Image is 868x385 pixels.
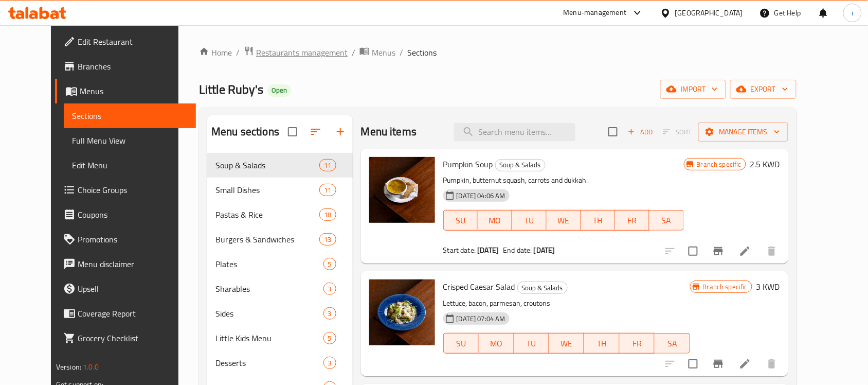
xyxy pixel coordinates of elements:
[660,80,726,99] button: import
[369,279,435,345] img: Crisped Caesar Salad
[443,297,690,310] p: Lettuce, bacon, parmesan, croutons
[207,252,352,276] div: Plates5
[400,46,403,59] li: /
[78,208,188,221] span: Coupons
[207,301,352,326] div: Sides3
[478,243,499,257] b: [DATE]
[361,124,417,139] h2: Menu items
[738,83,788,96] span: export
[624,124,657,140] span: Add item
[55,276,196,301] a: Upsell
[602,121,624,143] span: Select section
[619,213,645,228] span: FR
[352,46,355,59] li: /
[323,307,336,320] div: items
[675,7,743,19] div: [GEOGRAPHIC_DATA]
[64,128,196,153] a: Full Menu View
[483,336,510,351] span: MO
[659,336,685,351] span: SA
[750,157,780,171] h6: 2.5 KWD
[78,233,188,246] span: Promotions
[55,29,196,54] a: Edit Restaurant
[514,333,549,354] button: TU
[320,161,335,170] span: 11
[518,282,567,294] span: Soup & Salads
[620,333,655,354] button: FR
[654,213,680,228] span: SA
[448,336,475,351] span: SU
[503,243,532,257] span: End date:
[453,191,510,201] span: [DATE] 04:06 AM
[215,208,319,221] div: Pastas & Rice
[319,184,336,196] div: items
[211,124,279,139] h2: Menu sections
[448,213,474,228] span: SU
[215,357,323,369] span: Desserts
[581,210,616,231] button: TH
[328,119,353,144] button: Add section
[668,83,718,96] span: import
[482,213,508,228] span: MO
[78,283,188,295] span: Upsell
[369,157,435,223] img: Pumpkin Soup
[324,284,336,294] span: 3
[324,334,336,343] span: 5
[739,245,751,257] a: Edit menu item
[443,156,493,172] span: Pumpkin Soup
[55,301,196,326] a: Coverage Report
[207,276,352,301] div: Sharables3
[207,153,352,178] div: Soup & Salads11
[78,184,188,196] span: Choice Groups
[80,85,188,97] span: Menus
[453,314,510,324] span: [DATE] 07:04 AM
[55,178,196,202] a: Choice Groups
[244,46,348,59] a: Restaurants management
[624,124,657,140] button: Add
[657,124,698,140] span: Select section first
[215,184,319,196] span: Small Dishes
[549,333,584,354] button: WE
[759,352,784,376] button: delete
[324,358,336,368] span: 3
[55,202,196,227] a: Coupons
[852,7,853,19] span: i
[454,123,575,141] input: search
[256,46,348,59] span: Restaurants management
[199,78,263,101] span: Little Ruby's
[215,233,319,246] span: Burgers & Sandwiches
[516,213,542,228] span: TU
[56,360,81,374] span: Version:
[78,307,188,320] span: Coverage Report
[496,159,545,171] span: Soup & Salads
[518,336,545,351] span: TU
[215,258,323,270] span: Plates
[682,240,704,262] span: Select to update
[551,213,577,228] span: WE
[303,119,328,144] span: Sort sections
[323,357,336,369] div: items
[215,332,323,344] span: Little Kids Menu
[215,283,323,295] div: Sharables
[215,159,319,171] span: Soup & Salads
[55,252,196,276] a: Menu disclaimer
[706,352,731,376] button: Branch-specific-item
[698,122,788,142] button: Manage items
[320,185,335,195] span: 11
[443,333,479,354] button: SU
[699,282,752,292] span: Branch specific
[282,121,303,143] span: Select all sections
[215,307,323,320] span: Sides
[479,333,514,354] button: MO
[707,126,780,138] span: Manage items
[584,333,619,354] button: TH
[207,178,352,202] div: Small Dishes11
[78,332,188,344] span: Grocery Checklist
[553,336,580,351] span: WE
[78,258,188,270] span: Menu disclaimer
[207,351,352,375] div: Desserts3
